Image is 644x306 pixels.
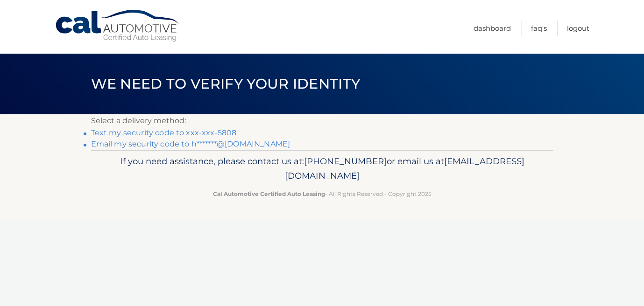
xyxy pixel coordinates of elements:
span: We need to verify your identity [91,75,361,92]
p: Select a delivery method: [91,114,553,127]
a: FAQ's [531,21,547,36]
span: [PHONE_NUMBER] [304,156,387,167]
a: Dashboard [474,21,511,36]
a: Logout [567,21,589,36]
p: - All Rights Reserved - Copyright 2025 [97,189,547,199]
strong: Cal Automotive Certified Auto Leasing [213,190,325,197]
a: Email my security code to h*******@[DOMAIN_NAME] [91,139,290,148]
a: Cal Automotive [55,9,181,42]
p: If you need assistance, please contact us at: or email us at [97,154,547,184]
a: Text my security code to xxx-xxx-5808 [91,128,237,137]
